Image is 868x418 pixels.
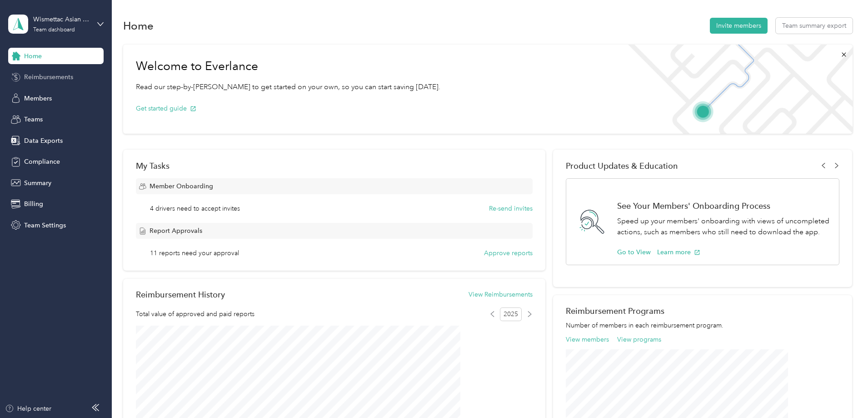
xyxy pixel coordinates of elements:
[566,306,839,316] h2: Reimbursement Programs
[566,335,609,344] button: View members
[24,199,43,209] span: Billing
[24,51,42,61] span: Home
[24,115,43,124] span: Teams
[136,161,533,171] div: My Tasks
[24,157,60,166] span: Compliance
[500,307,522,321] span: 2025
[566,161,678,171] span: Product Updates & Education
[469,290,533,299] button: View Reimbursements
[150,226,202,236] span: Report Approvals
[617,216,829,238] p: Speed up your members' onboarding with views of uncompleted actions, such as members who still ne...
[150,181,213,191] span: Member Onboarding
[776,18,853,34] button: Team summary export
[136,309,254,319] span: Total value of approved and paid reports
[817,367,868,418] iframe: Everlance-gr Chat Button Frame
[24,178,51,188] span: Summary
[24,136,63,146] span: Data Exports
[484,248,533,258] button: Approve reports
[150,248,239,258] span: 11 reports need your approval
[136,290,225,299] h2: Reimbursement History
[617,247,651,257] button: Go to View
[710,18,768,34] button: Invite members
[150,204,240,213] span: 4 drivers need to accept invites
[566,321,839,330] p: Number of members in each reimbursement program.
[24,72,73,82] span: Reimbursements
[136,59,440,74] h1: Welcome to Everlance
[657,247,700,257] button: Learn more
[617,335,661,344] button: View programs
[5,404,51,413] button: Help center
[489,204,533,213] button: Re-send invites
[619,45,852,134] img: Welcome to everlance
[33,27,75,33] div: Team dashboard
[33,15,90,24] div: Wismettac Asian Foods
[24,221,66,230] span: Team Settings
[123,21,154,30] h1: Home
[617,201,829,211] h1: See Your Members' Onboarding Process
[136,81,440,93] p: Read our step-by-[PERSON_NAME] to get started on your own, so you can start saving [DATE].
[136,104,196,113] button: Get started guide
[24,94,52,103] span: Members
